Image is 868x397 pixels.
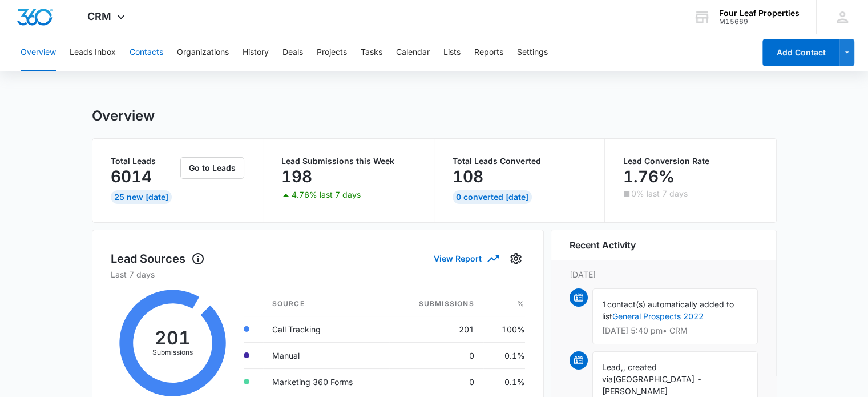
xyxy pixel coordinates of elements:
h6: Recent Activity [570,238,636,252]
a: General Prospects 2022 [612,311,704,321]
span: Lead, [602,362,623,372]
span: , created via [602,362,657,384]
td: 0 [389,368,483,395]
button: Overview [21,34,56,71]
p: [DATE] 5:40 pm • CRM [602,327,748,335]
h1: Lead Sources [111,250,205,267]
span: 1 [602,299,607,309]
button: Settings [517,34,548,71]
td: Call Tracking [263,316,389,342]
div: 0 Converted [DATE] [453,190,532,204]
button: Go to Leads [180,157,244,179]
td: 0.1% [483,368,525,395]
td: Manual [263,342,389,368]
span: CRM [87,10,111,22]
button: Leads Inbox [70,34,116,71]
a: Go to Leads [180,163,244,173]
p: Lead Submissions this Week [281,157,415,165]
button: Deals [282,34,303,71]
button: History [243,34,269,71]
h1: Overview [92,107,155,125]
button: Tasks [361,34,382,71]
button: Calendar [396,34,430,71]
div: 25 New [DATE] [111,190,172,204]
span: contact(s) automatically added to list [602,299,734,321]
p: Last 7 days [111,268,525,280]
th: Submissions [389,292,483,316]
td: 100% [483,316,525,342]
p: Total Leads Converted [453,157,587,165]
div: account id [719,18,800,26]
p: 4.76% last 7 days [292,191,361,199]
p: Lead Conversion Rate [623,157,758,165]
td: 0 [389,342,483,368]
button: Reports [474,34,503,71]
button: Settings [507,250,525,268]
td: 201 [389,316,483,342]
p: [DATE] [570,268,758,280]
td: 0.1% [483,342,525,368]
p: Total Leads [111,157,179,165]
button: Organizations [177,34,229,71]
div: account name [719,9,800,18]
p: 198 [281,167,312,186]
button: Add Contact [762,39,839,66]
th: % [483,292,525,316]
span: [GEOGRAPHIC_DATA] - [PERSON_NAME] [602,374,702,396]
p: 0% last 7 days [631,190,688,198]
button: Lists [443,34,461,71]
button: Contacts [130,34,163,71]
button: Projects [317,34,347,71]
p: 108 [453,167,483,186]
th: Source [263,292,389,316]
td: Marketing 360 Forms [263,368,389,395]
p: 6014 [111,167,152,186]
button: View Report [434,248,498,268]
p: 1.76% [623,167,675,186]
